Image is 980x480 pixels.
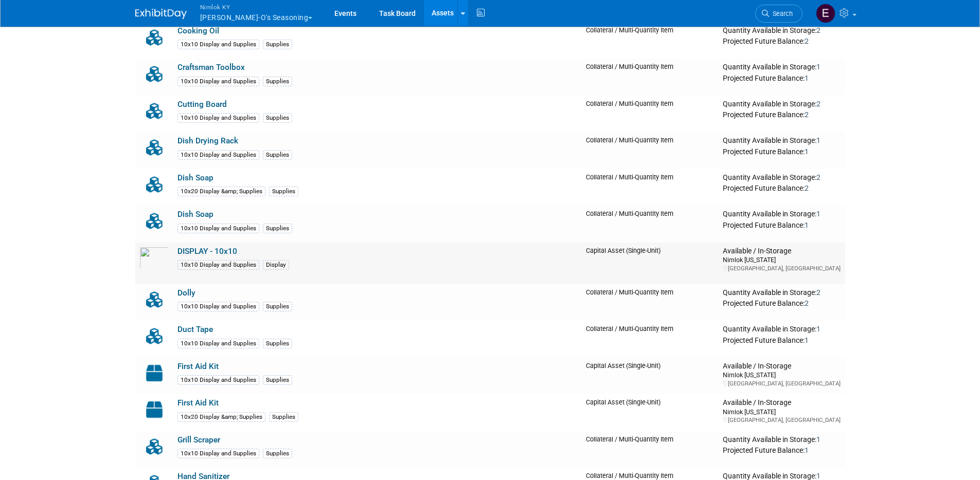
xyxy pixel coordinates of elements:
[723,210,841,219] div: Quantity Available in Storage:
[582,59,719,96] td: Collateral / Multi-Quantity Item
[805,184,809,192] span: 2
[723,288,841,298] div: Quantity Available in Storage:
[723,108,841,120] div: Projected Future Balance:
[816,4,835,23] img: Elizabeth Griffin
[805,147,809,156] span: 1
[816,472,821,480] span: 1
[177,210,213,219] a: Dish Soap
[177,412,265,422] div: 10x20 Display &amp; Supplies
[723,173,841,182] div: Quantity Available in Storage:
[582,394,719,431] td: Capital Asset (Single-Unit)
[582,431,719,468] td: Collateral / Multi-Quantity Item
[805,37,809,45] span: 2
[723,219,841,230] div: Projected Future Balance:
[139,173,169,196] img: Collateral-Icon-2.png
[723,380,841,387] div: [GEOGRAPHIC_DATA], [GEOGRAPHIC_DATA]
[723,26,841,35] div: Quantity Available in Storage:
[805,446,809,454] span: 1
[177,375,259,385] div: 10x10 Display and Supplies
[177,187,265,196] div: 10x20 Display &amp; Supplies
[177,77,259,86] div: 10x10 Display and Supplies
[723,182,841,193] div: Projected Future Balance:
[177,288,195,298] a: Dolly
[723,100,841,109] div: Quantity Available in Storage:
[139,398,169,421] img: Capital-Asset-Icon-2.png
[263,260,289,270] div: Display
[177,435,220,445] a: Grill Scraper
[263,339,292,348] div: Supplies
[805,74,809,82] span: 1
[139,63,169,85] img: Collateral-Icon-2.png
[816,288,821,297] span: 2
[177,302,259,311] div: 10x10 Display and Supplies
[805,299,809,307] span: 2
[723,362,841,371] div: Available / In-Storage
[805,110,809,119] span: 2
[177,260,259,270] div: 10x10 Display and Supplies
[723,247,841,256] div: Available / In-Storage
[263,302,292,311] div: Supplies
[816,26,821,34] span: 2
[723,63,841,72] div: Quantity Available in Storage:
[177,150,259,160] div: 10x10 Display and Supplies
[139,100,169,122] img: Collateral-Icon-2.png
[139,435,169,458] img: Collateral-Icon-2.png
[200,2,313,12] span: Nimlok KY
[582,132,719,169] td: Collateral / Multi-Quantity Item
[723,398,841,408] div: Available / In-Storage
[177,100,227,109] a: Cutting Board
[177,362,219,371] a: First Aid Kit
[582,321,719,358] td: Collateral / Multi-Quantity Item
[816,136,821,144] span: 1
[723,35,841,46] div: Projected Future Balance:
[723,408,841,416] div: Nimlok [US_STATE]
[269,187,298,196] div: Supplies
[723,444,841,455] div: Projected Future Balance:
[139,325,169,347] img: Collateral-Icon-2.png
[582,22,719,59] td: Collateral / Multi-Quantity Item
[582,96,719,133] td: Collateral / Multi-Quantity Item
[723,325,841,334] div: Quantity Available in Storage:
[723,145,841,157] div: Projected Future Balance:
[582,243,719,284] td: Capital Asset (Single-Unit)
[263,113,292,123] div: Supplies
[582,358,719,395] td: Capital Asset (Single-Unit)
[723,435,841,445] div: Quantity Available in Storage:
[769,10,793,17] span: Search
[723,416,841,424] div: [GEOGRAPHIC_DATA], [GEOGRAPHIC_DATA]
[582,284,719,321] td: Collateral / Multi-Quantity Item
[723,297,841,308] div: Projected Future Balance:
[816,325,821,333] span: 1
[139,288,169,311] img: Collateral-Icon-2.png
[582,206,719,243] td: Collateral / Multi-Quantity Item
[177,339,259,348] div: 10x10 Display and Supplies
[135,9,187,19] img: ExhibitDay
[263,224,292,233] div: Supplies
[177,224,259,233] div: 10x10 Display and Supplies
[177,173,213,182] a: Dish Soap
[177,325,213,334] a: Duct Tape
[816,63,821,71] span: 1
[816,100,821,108] span: 2
[723,334,841,345] div: Projected Future Balance:
[139,362,169,384] img: Capital-Asset-Icon-2.png
[805,221,809,229] span: 1
[755,5,803,23] a: Search
[723,371,841,379] div: Nimlok [US_STATE]
[263,375,292,385] div: Supplies
[177,398,219,408] a: First Aid Kit
[269,412,298,422] div: Supplies
[177,113,259,123] div: 10x10 Display and Supplies
[263,150,292,160] div: Supplies
[177,26,219,35] a: Cooking Oil
[263,77,292,86] div: Supplies
[263,449,292,458] div: Supplies
[177,40,259,49] div: 10x10 Display and Supplies
[723,255,841,264] div: Nimlok [US_STATE]
[805,336,809,344] span: 1
[582,169,719,206] td: Collateral / Multi-Quantity Item
[177,449,259,458] div: 10x10 Display and Supplies
[723,72,841,83] div: Projected Future Balance:
[177,136,238,145] a: Dish Drying Rack
[139,210,169,232] img: Collateral-Icon-2.png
